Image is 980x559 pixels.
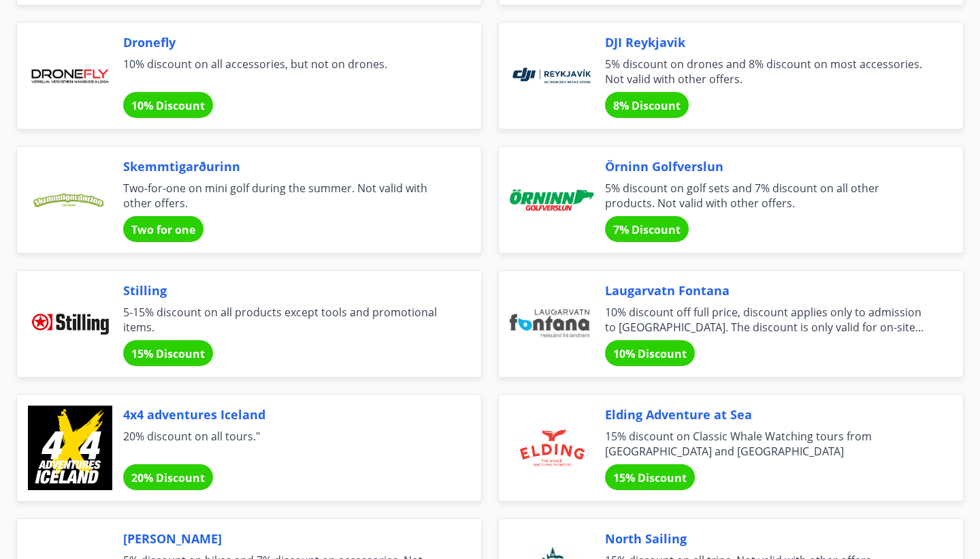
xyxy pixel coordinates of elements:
[123,33,448,51] span: Dronefly
[605,282,930,299] span: Laugarvatn Fontana
[613,98,681,113] span: 8% Discount
[613,346,687,361] span: 10% Discount
[123,181,448,211] span: Two-for-one on mini golf during the summer. Not valid with other offers.
[123,157,448,175] span: Skemmtigarðurinn
[605,57,930,87] span: 5% discount on drones and 8% discount on most accessories. Not valid with other offers.
[123,57,448,87] span: 10% discount on all accessories, but not on drones.
[613,222,681,237] span: 7% Discount
[131,98,205,113] span: 10% Discount
[605,157,930,175] span: Örninn Golfverslun
[123,282,448,299] span: Stilling
[605,181,930,211] span: 5% discount on golf sets and 7% discount on all other products. Not valid with other offers.
[605,406,930,423] span: Elding Adventure at Sea
[605,33,930,51] span: DJI Reykjavik
[131,222,195,237] span: Two for one
[131,346,205,361] span: 15% Discount
[123,429,448,459] span: 20% discount on all tours."
[123,305,448,335] span: 5-15% discount on all products except tools and promotional items.
[613,470,687,485] span: 15% Discount
[605,305,930,335] span: 10% discount off full price, discount applies only to admission to [GEOGRAPHIC_DATA]. The discoun...
[123,406,448,423] span: 4x4 adventures Iceland
[123,530,448,547] span: [PERSON_NAME]
[131,470,205,485] span: 20% Discount
[605,429,930,459] span: 15% discount on Classic Whale Watching tours from [GEOGRAPHIC_DATA] and [GEOGRAPHIC_DATA]
[605,530,930,547] span: North Sailing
